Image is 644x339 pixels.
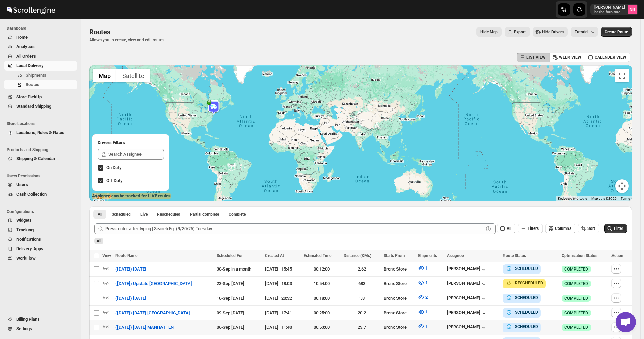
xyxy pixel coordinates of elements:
span: 30-Sep | in a month [217,266,251,272]
div: Bronx Store [384,295,413,302]
span: On Duty [106,165,121,170]
span: 2 [425,295,428,300]
button: Settings [4,324,77,334]
button: All routes [93,210,106,219]
span: Estimated Time [304,253,331,258]
span: Distance (KMs) [344,253,371,258]
span: Locations, Rules & Rates [16,130,64,135]
b: SCHEDULED [515,295,538,300]
div: 00:25:00 [304,310,340,316]
div: Bronx Store [384,310,413,316]
span: Users [16,182,28,187]
span: Complete [229,212,246,217]
div: Bronx Store [384,324,413,331]
span: Export [514,29,526,35]
span: Local Delivery [16,63,44,68]
button: RESCHEDULED [506,280,543,286]
div: [DATE] | 15:45 [265,266,300,273]
button: Show satellite imagery [116,69,150,82]
button: WorkFlow [4,254,77,263]
span: Notifications [16,237,41,242]
button: Columns [545,224,575,233]
div: 00:53:00 [304,324,340,331]
div: [PERSON_NAME] [447,266,487,273]
span: 1 [425,265,428,271]
button: SCHEDULED [506,294,538,301]
span: ([DATE]) [DATE] [115,266,146,273]
span: ([DATE]) Upstate [GEOGRAPHIC_DATA] [115,280,192,287]
button: Widgets [4,216,77,225]
span: Configurations [7,209,78,214]
button: Analytics [4,42,77,52]
div: Bronx Store [384,266,413,273]
button: All Orders [4,52,77,61]
span: 1 [425,280,428,285]
span: CALENDER VIEW [595,55,626,60]
button: SCHEDULED [506,265,538,272]
span: All [96,239,101,243]
span: Dashboard [7,26,78,31]
span: Route Status [503,253,526,258]
button: Export [505,27,530,37]
span: Analytics [16,44,35,49]
span: View [102,253,111,258]
button: WEEK VIEW [550,53,585,62]
span: 09-Sep | [DATE] [217,310,244,315]
span: All Orders [16,54,36,59]
b: SCHEDULED [515,266,538,271]
button: Shipping & Calendar [4,154,77,163]
div: 1.8 [344,295,380,302]
button: Tutorial [571,27,598,37]
span: All [98,212,102,217]
label: Assignee can be tracked for LIVE routes [92,193,171,199]
button: Toggle fullscreen view [615,69,629,82]
div: [DATE] | 17:41 [265,310,300,316]
a: Open chat [616,312,636,332]
b: SCHEDULED [515,324,538,329]
button: [PERSON_NAME] [447,324,487,331]
span: Action [611,253,623,258]
button: [PERSON_NAME] [447,281,487,287]
span: Routes [26,82,39,87]
button: ([DATE]) Upstate [GEOGRAPHIC_DATA] [111,278,196,289]
span: LIST VIEW [526,55,546,60]
div: [DATE] | 18:03 [265,280,300,287]
p: basha-furniture [594,10,625,14]
button: LIST VIEW [517,53,550,62]
span: Scheduled [112,212,131,217]
text: NB [630,7,635,12]
span: Hide Map [480,29,498,35]
span: Routes [89,28,110,36]
span: Created At [265,253,284,258]
p: Allows you to create, view and edit routes. [89,37,165,43]
button: Delivery Apps [4,244,77,254]
span: WEEK VIEW [559,55,581,60]
span: Store Locations [7,121,78,126]
span: 10-Sep | [DATE] [217,296,244,301]
span: Shipments [26,73,46,78]
div: 00:12:00 [304,266,340,273]
span: Starts From [384,253,405,258]
a: Terms (opens in new tab) [621,197,630,200]
button: Hide Drivers [533,27,568,37]
button: ([DATE]) [DATE] MANHATTEN [111,322,178,333]
div: 10:54:00 [304,280,340,287]
div: [DATE] | 20:32 [265,295,300,302]
span: Map data ©2025 [591,197,617,200]
div: [DATE] | 11:40 [265,324,300,331]
div: 2.62 [344,266,380,273]
span: 1 [425,324,428,329]
span: Shipping & Calendar [16,156,56,161]
span: Store PickUp [16,94,42,99]
div: 20.2 [344,310,380,316]
button: Routes [4,80,77,89]
span: Assignee [447,253,464,258]
button: 1 [414,263,432,274]
div: Bronx Store [384,280,413,287]
span: Products and Shipping [7,147,78,153]
button: [PERSON_NAME] [447,295,487,302]
button: Keyboard shortcuts [558,196,587,201]
span: Standard Shipping [16,104,51,109]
